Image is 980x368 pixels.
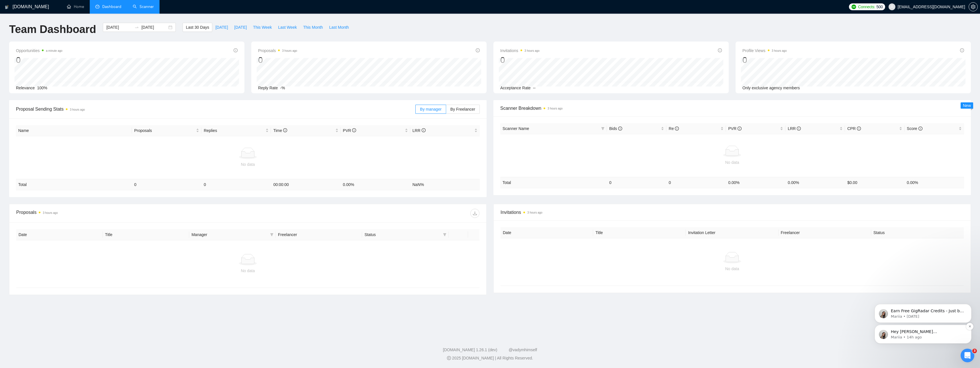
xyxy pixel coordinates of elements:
p: Message from Mariia, sent 5w ago [25,46,98,51]
span: 100% [37,86,47,90]
span: info-circle [476,48,480,52]
span: CPR [847,126,861,131]
span: info-circle [918,127,922,131]
div: No data [505,266,959,272]
td: 0.00 % [905,177,964,188]
td: 0.00 % [341,179,410,190]
span: info-circle [675,127,679,131]
span: user [890,5,894,9]
th: Invitation Letter [686,227,778,238]
span: info-circle [857,127,861,131]
td: 0 [201,179,271,190]
span: Scanner Name [503,126,529,131]
input: Start date [106,24,132,30]
span: Reply Rate [258,86,278,90]
span: info-circle [422,128,426,132]
span: download [471,211,479,216]
span: to [134,25,139,30]
button: [DATE] [212,23,231,32]
span: filter [269,230,275,239]
span: info-circle [283,128,287,132]
div: No data [503,159,962,166]
span: Last 30 Days [186,24,209,30]
button: setting [969,2,978,11]
span: This Month [303,24,323,30]
span: swap-right [134,25,139,30]
span: info-circle [618,127,622,131]
th: Freelancer [276,229,362,240]
time: 3 hours ago [282,49,297,52]
span: info-circle [234,48,238,52]
span: Invitations [501,209,964,216]
div: No data [21,268,475,274]
div: 0 [16,55,62,65]
td: 0.00 % [785,177,845,188]
span: filter [270,233,273,236]
span: Proposals [258,47,297,54]
input: End date [141,24,167,30]
th: Date [501,227,593,238]
th: Manager [189,229,276,240]
th: Date [16,229,103,240]
span: Opportunities [16,47,62,54]
span: filter [442,230,448,239]
span: Invitations [500,47,540,54]
a: homeHome [67,4,84,9]
span: copyright [447,356,451,360]
span: Replies [204,127,264,134]
span: [DATE] [215,24,228,30]
span: info-circle [352,128,356,132]
button: Last Month [326,23,352,32]
span: info-circle [797,127,801,131]
span: -% [280,86,285,90]
span: info-circle [960,48,964,52]
button: Dismiss notification [100,55,107,62]
span: Dashboard [102,4,121,9]
button: Last Week [275,23,300,32]
div: Proposals [16,209,248,218]
th: Title [593,227,686,238]
time: 3 hours ago [772,49,787,52]
span: Time [273,128,287,133]
span: Hey [PERSON_NAME][EMAIL_ADDRESS][DOMAIN_NAME], Do you want to learn how to integrate GigRadar wit... [25,61,98,179]
img: Profile image for Mariia [13,41,22,50]
td: $ 0.00 [845,177,905,188]
td: Total [16,179,132,190]
span: Relevance [16,86,35,90]
th: Replies [201,125,271,136]
span: dashboard [95,5,99,9]
span: Status [364,231,441,238]
span: Bids [609,126,622,131]
a: setting [969,5,978,9]
th: Proposals [132,125,201,136]
button: Last 30 Days [183,23,212,32]
span: Profile Views [742,47,787,54]
img: upwork-logo.png [852,5,856,9]
td: NaN % [410,179,480,190]
time: a minute ago [46,49,62,52]
td: 0 [607,177,666,188]
span: Connects: [858,4,875,10]
span: Acceptance Rate [500,86,531,90]
time: 3 hours ago [524,49,540,52]
div: 2025 [DOMAIN_NAME] | All Rights Reserved. [5,355,975,361]
time: 3 hours ago [43,211,58,214]
span: filter [601,127,605,130]
iframe: Intercom live chat [961,349,974,362]
h1: Team Dashboard [9,23,96,36]
span: -- [533,86,536,90]
span: filter [443,233,446,236]
a: [DOMAIN_NAME] 1.26.1 (dev) [443,348,497,352]
span: Manager [191,231,268,238]
span: Earn Free GigRadar Credits - Just by Sharing Your Story! 💬 Want more credits for sending proposal... [25,41,98,181]
div: message notification from Mariia, 5w ago. Earn Free GigRadar Credits - Just by Sharing Your Story... [9,36,105,55]
time: 3 hours ago [548,107,563,110]
button: This Month [300,23,326,32]
td: Total [500,177,607,188]
div: No data [18,161,477,168]
td: 00:00:00 [271,179,340,190]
